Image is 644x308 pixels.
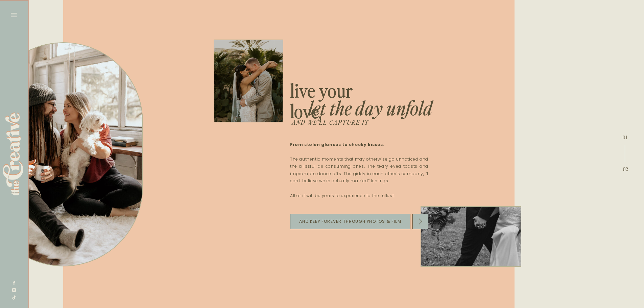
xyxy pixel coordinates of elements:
p: LET THE DAY UNFOLD [308,97,435,120]
a: and keep forever through photos & film [290,217,410,226]
p: LIVE YOUR LOVE, [290,79,387,101]
b: From stolen glances to cheeky kisses. [290,142,384,147]
p: AND WE’LL CAPTURE IT [290,117,371,127]
div: 01 [619,135,630,140]
p: The authentic moments that may otherwise go unnoticed and the blissful all consuming ones. The te... [290,141,428,201]
div: 02 [620,167,630,172]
